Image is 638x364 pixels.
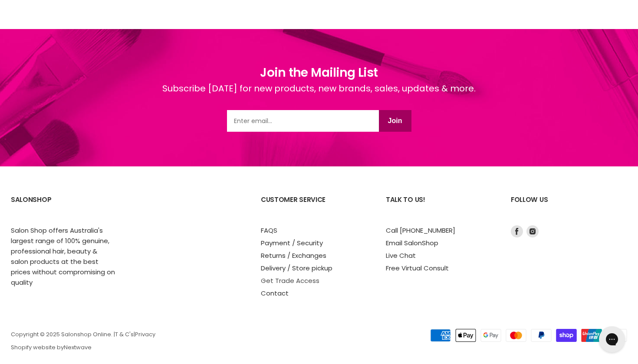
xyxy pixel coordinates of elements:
div: Subscribe [DATE] for new products, new brands, sales, updates & more. [162,82,476,110]
a: Free Virtual Consult [386,263,449,273]
a: Call [PHONE_NUMBER] [386,226,455,235]
a: Nextwave [64,343,92,351]
a: Get Trade Access [261,276,319,285]
a: T & C's [115,330,134,338]
a: Privacy [135,330,155,338]
h2: Follow us [511,189,627,225]
h2: SalonShop [11,189,118,225]
iframe: Gorgias live chat messenger [595,323,629,355]
h2: Talk to us! [386,189,493,225]
h2: Customer Service [261,189,368,225]
a: Live Chat [386,251,416,260]
a: Contact [261,289,289,298]
a: Returns / Exchanges [261,251,326,260]
input: Email [227,110,379,132]
a: Payment / Security [261,238,323,247]
p: Salon Shop offers Australia's largest range of 100% genuine, professional hair, beauty & salon pr... [11,225,115,288]
a: Email SalonShop [386,238,438,247]
button: Join [379,110,411,132]
p: Copyright © 2025 Salonshop Online. | | Shopify website by [11,331,375,351]
a: FAQS [261,226,277,235]
h1: Join the Mailing List [162,64,476,82]
a: Delivery / Store pickup [261,263,332,273]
